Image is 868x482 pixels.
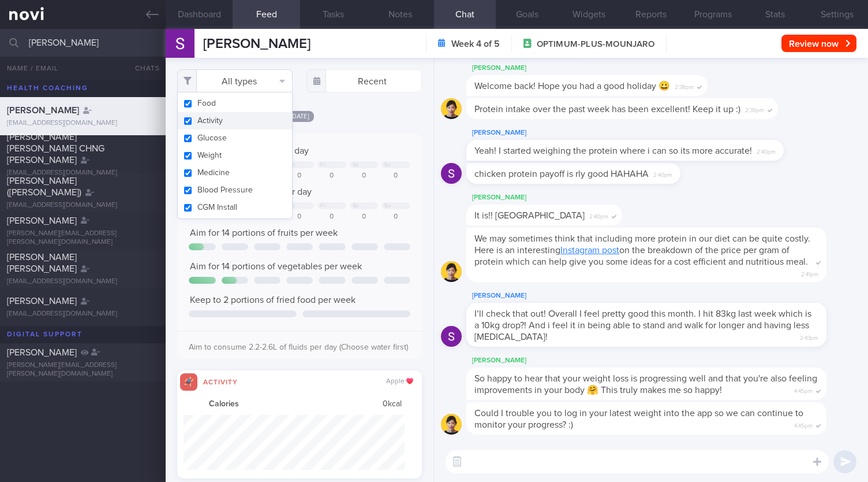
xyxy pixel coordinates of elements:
span: Could I trouble you to log in your latest weight into the app so we can continue to monitor your ... [474,409,803,429]
span: OPTIMUM-PLUS-MOUNJARO [537,39,654,50]
button: Glucose [178,129,292,147]
div: [PERSON_NAME] [466,126,818,140]
span: [PERSON_NAME] [7,348,77,357]
span: 2:40pm [757,145,776,156]
div: [PERSON_NAME] [466,191,657,205]
span: Aim for 14 portions of fruits per week [190,228,338,238]
span: Aim to consume 2.2-2.6L of fluids per day (Choose water first) [189,343,408,351]
div: Sa [353,203,359,209]
strong: Calories [209,399,239,410]
div: Activity [197,376,244,386]
span: We may sometimes think that including more protein in our diet can be quite costly. Here is an in... [474,234,810,266]
span: 0 kcal [383,399,402,410]
div: 0 [317,172,346,180]
button: Blood Pressure [178,181,292,199]
span: [DATE] [285,111,314,122]
span: [PERSON_NAME] ([PERSON_NAME]) [7,176,81,197]
div: Fr [320,162,325,168]
span: It is!! [GEOGRAPHIC_DATA] [474,211,585,220]
div: Fr [320,203,325,209]
div: [PERSON_NAME] [466,289,861,303]
a: Instagram post [560,246,619,255]
span: Welcome back! Hope you had a good holiday 😀 [474,81,670,91]
div: 0 [381,213,410,221]
span: I’ll check that out! Overall I feel pretty good this month. I hit 83kg last week which is a 10kg ... [474,309,811,342]
div: 0 [381,172,410,180]
span: 4:45pm [794,384,813,395]
button: Review now [781,35,856,52]
div: [PERSON_NAME] [466,354,861,368]
span: 2:43pm [800,331,818,342]
span: 2:39pm [745,103,764,114]
strong: Week 4 of 5 [451,38,500,50]
button: Food [178,95,292,112]
button: Weight [178,147,292,164]
span: [PERSON_NAME] [7,106,79,115]
span: Yeah! I started weighing the protein where i can so its more accurate! [474,146,752,155]
span: So happy to hear that your weight loss is progressing well and that you're also feeling improveme... [474,374,817,395]
span: chicken protein payoff is rly good HAHAHA [474,169,649,179]
div: 0 [285,213,314,221]
div: [PERSON_NAME][EMAIL_ADDRESS][PERSON_NAME][DOMAIN_NAME] [7,361,159,379]
span: 2:40pm [589,210,608,221]
span: 2:40pm [653,168,672,179]
span: [PERSON_NAME] [PERSON_NAME] [7,253,77,273]
div: 0 [317,213,346,221]
button: All types [177,69,293,92]
button: Activity [178,112,292,129]
div: [EMAIL_ADDRESS][DOMAIN_NAME] [7,119,159,128]
button: CGM Install [178,199,292,216]
button: Medicine [178,164,292,181]
div: [EMAIL_ADDRESS][DOMAIN_NAME] [7,201,159,210]
div: 0 [285,172,314,180]
div: Su [384,203,391,209]
div: [EMAIL_ADDRESS][DOMAIN_NAME] [7,277,159,286]
div: 0 [350,213,379,221]
div: [PERSON_NAME][EMAIL_ADDRESS][PERSON_NAME][DOMAIN_NAME] [7,229,159,247]
span: 2:38pm [675,80,694,91]
span: 2:41pm [801,268,818,279]
div: Sa [353,162,359,168]
div: [EMAIL_ADDRESS][DOMAIN_NAME] [7,310,159,318]
span: [PERSON_NAME] [203,37,310,51]
div: [PERSON_NAME] [466,61,742,75]
span: Keep to 2 portions of fried food per week [190,295,356,305]
span: [PERSON_NAME] [7,216,77,225]
span: Protein intake over the past week has been excellent! Keep it up :) [474,105,740,114]
span: Aim for 14 portions of vegetables per week [190,262,362,271]
span: [PERSON_NAME] [PERSON_NAME] CHNG [PERSON_NAME] [7,132,104,165]
span: 4:45pm [794,419,813,430]
span: [PERSON_NAME] [7,296,77,306]
div: 0 [350,172,379,180]
div: Apple [386,377,413,386]
div: Su [384,162,391,168]
button: Chats [119,57,166,80]
div: [EMAIL_ADDRESS][DOMAIN_NAME] [7,169,159,177]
